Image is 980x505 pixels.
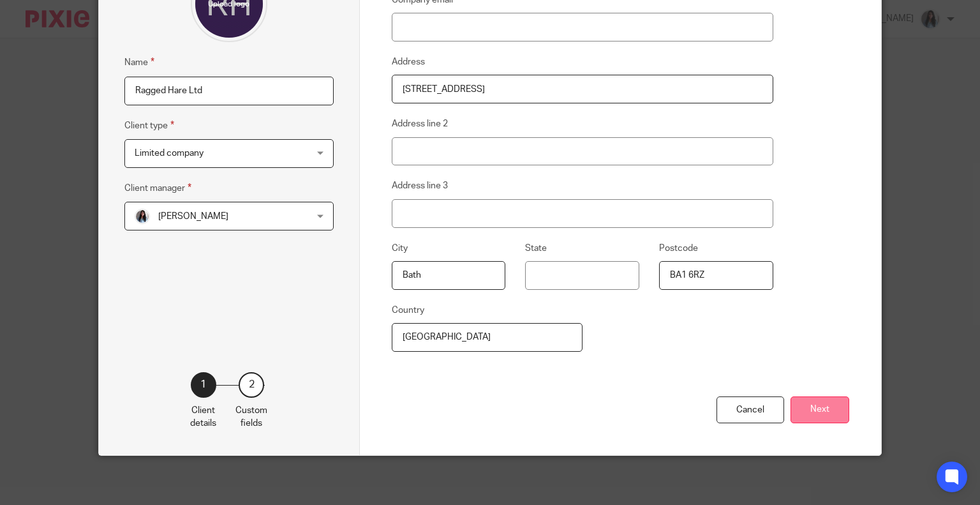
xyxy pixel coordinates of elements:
[716,396,784,424] div: Cancel
[135,149,204,158] span: Limited company
[124,181,191,195] label: Client manager
[158,212,228,221] span: [PERSON_NAME]
[190,404,216,430] p: Client details
[791,396,849,424] button: Next
[659,242,698,255] label: Postcode
[392,242,408,255] label: City
[124,55,154,70] label: Name
[239,372,264,398] div: 2
[124,118,174,133] label: Client type
[392,117,448,130] label: Address line 2
[135,209,150,224] img: 1653117891607.jpg
[235,404,267,430] p: Custom fields
[392,304,424,317] label: Country
[392,179,448,192] label: Address line 3
[392,56,425,68] label: Address
[191,372,216,398] div: 1
[525,242,547,255] label: State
